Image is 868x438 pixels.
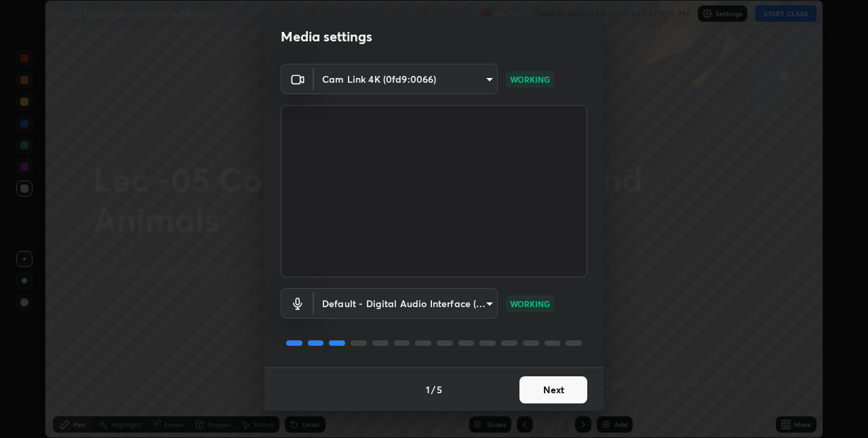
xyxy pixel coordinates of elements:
[519,376,587,403] button: Next
[437,382,442,397] h4: 5
[510,298,550,310] p: WORKING
[314,288,498,319] div: Cam Link 4K (0fd9:0066)
[426,382,430,397] h4: 1
[281,28,372,45] h2: Media settings
[510,73,550,85] p: WORKING
[431,382,435,397] h4: /
[314,64,498,94] div: Cam Link 4K (0fd9:0066)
